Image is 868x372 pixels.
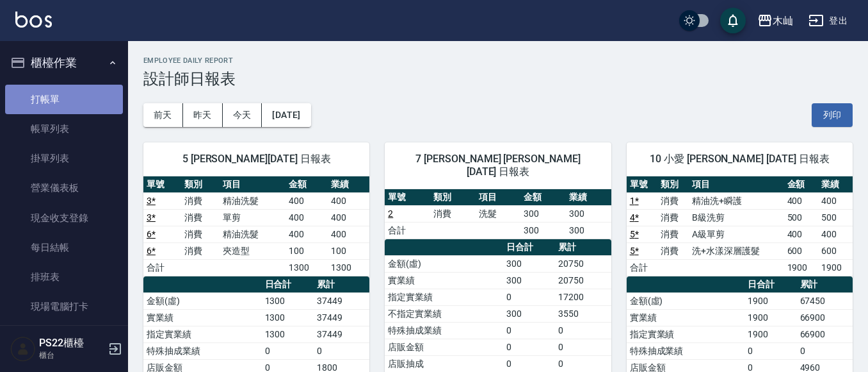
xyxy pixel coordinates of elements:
h2: Employee Daily Report [143,56,853,65]
button: 櫃檯作業 [5,46,123,80]
td: 精油洗髮 [220,192,285,209]
th: 累計 [314,276,369,293]
td: 0 [797,342,853,359]
th: 累計 [555,239,611,256]
td: 1300 [262,326,314,342]
td: 66900 [797,326,853,342]
td: 0 [503,339,555,355]
a: 現場電腦打卡 [5,292,123,321]
td: 37449 [314,292,369,309]
table: a dense table [627,176,853,276]
td: 指定實業績 [627,326,745,342]
th: 單號 [385,189,430,206]
th: 金額 [784,176,819,193]
td: 特殊抽成業績 [143,342,262,359]
td: 消費 [181,226,219,242]
td: 1300 [262,292,314,309]
a: 現金收支登錄 [5,203,123,233]
th: 日合計 [262,276,314,293]
td: 合計 [627,259,658,276]
th: 金額 [520,189,566,206]
span: 10 小愛 [PERSON_NAME] [DATE] 日報表 [642,153,837,165]
td: 夾造型 [220,242,285,259]
th: 單號 [627,176,658,193]
td: 20750 [555,272,611,289]
td: 1900 [744,326,796,342]
td: 0 [555,322,611,339]
td: 金額(虛) [143,292,262,309]
a: 帳單列表 [5,114,123,144]
td: 不指定實業績 [385,305,503,322]
td: 單剪 [220,209,285,226]
td: 20750 [555,255,611,272]
td: 300 [520,222,566,239]
td: 0 [262,342,314,359]
td: 1900 [784,259,819,276]
button: 列印 [812,103,853,127]
td: 400 [328,226,370,242]
td: 實業績 [385,272,503,289]
td: 實業績 [143,309,262,326]
td: 消費 [430,205,476,222]
td: 0 [503,289,555,305]
a: 排班表 [5,262,123,292]
td: 0 [555,339,611,355]
td: 0 [503,322,555,339]
td: 1900 [744,309,796,326]
td: 400 [285,192,328,209]
button: 登出 [803,9,853,33]
table: a dense table [385,189,611,239]
div: 木屾 [773,13,793,29]
th: 日合計 [744,276,796,293]
td: 店販金額 [385,339,503,355]
th: 項目 [220,176,285,193]
td: 合計 [385,222,430,239]
th: 業績 [566,189,611,206]
td: 洗+水漾深層護髮 [689,242,784,259]
h3: 設計師日報表 [143,70,853,88]
td: 合計 [143,259,181,276]
td: B級洗剪 [689,209,784,226]
td: 消費 [657,226,689,242]
a: 掛單列表 [5,144,123,173]
th: 類別 [657,176,689,193]
td: 400 [818,226,853,242]
a: 打帳單 [5,85,123,114]
td: 500 [784,209,819,226]
td: 300 [520,205,566,222]
td: 600 [818,242,853,259]
th: 日合計 [503,239,555,256]
button: 前天 [143,103,183,127]
button: 木屾 [752,8,798,34]
td: 100 [285,242,328,259]
span: 5 [PERSON_NAME][DATE] 日報表 [159,153,354,165]
th: 單號 [143,176,181,193]
th: 累計 [797,276,853,293]
a: 每日結帳 [5,233,123,262]
td: 金額(虛) [627,292,745,309]
td: 100 [328,242,370,259]
a: 2 [388,208,393,219]
td: 1300 [285,259,328,276]
td: 3550 [555,305,611,322]
img: Person [10,336,36,362]
td: 400 [818,192,853,209]
td: 指定實業績 [143,326,262,342]
td: 67450 [797,292,853,309]
td: 消費 [657,242,689,259]
th: 項目 [689,176,784,193]
h5: PS22櫃檯 [39,337,104,350]
td: 實業績 [627,309,745,326]
td: A級單剪 [689,226,784,242]
th: 金額 [285,176,328,193]
td: 消費 [181,242,219,259]
td: 洗髮 [476,205,521,222]
td: 37449 [314,326,369,342]
td: 1300 [262,309,314,326]
td: 店販抽成 [385,355,503,372]
td: 300 [503,305,555,322]
td: 0 [314,342,369,359]
td: 1300 [328,259,370,276]
td: 400 [784,192,819,209]
td: 0 [744,342,796,359]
